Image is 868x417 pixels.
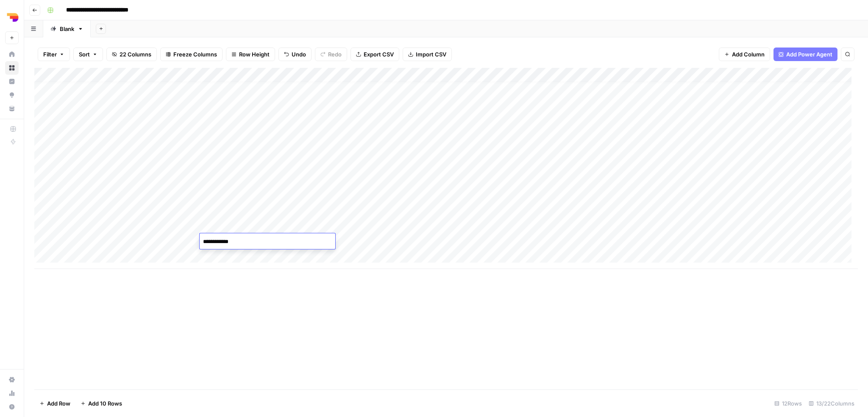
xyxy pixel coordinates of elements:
button: Freeze Columns [160,48,223,61]
span: Sort [79,50,90,59]
a: Your Data [5,102,19,115]
button: Help + Support [5,400,19,414]
span: Redo [328,50,342,59]
a: Usage [5,386,19,400]
img: Depends Logo [5,10,20,25]
span: Export CSV [364,50,394,59]
button: Add Column [719,48,770,61]
button: Filter [38,48,70,61]
span: Filter [43,50,57,59]
span: Add 10 Rows [88,399,122,408]
div: 12 Rows [771,397,805,410]
a: Browse [5,61,19,75]
button: Add Power Agent [773,48,837,61]
button: Redo [315,48,347,61]
a: Insights [5,75,19,88]
span: Add Row [47,399,70,408]
span: Add Column [732,50,765,59]
button: Add Row [34,397,75,410]
a: Blank [43,20,91,37]
a: Home [5,48,19,61]
div: Blank [60,25,74,33]
a: Opportunities [5,88,19,102]
a: Settings [5,373,19,386]
button: Import CSV [403,48,452,61]
span: Row Height [239,50,270,59]
button: Row Height [226,48,275,61]
button: 22 Columns [106,48,157,61]
button: Export CSV [351,48,399,61]
button: Add 10 Rows [75,397,127,410]
span: 22 Columns [120,50,151,59]
span: Freeze Columns [173,50,217,59]
span: Import CSV [416,50,446,59]
span: Add Power Agent [786,50,832,59]
button: Undo [278,48,312,61]
button: Sort [73,48,103,61]
div: 13/22 Columns [805,397,858,410]
button: Workspace: Depends [5,7,19,28]
span: Undo [292,50,306,59]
